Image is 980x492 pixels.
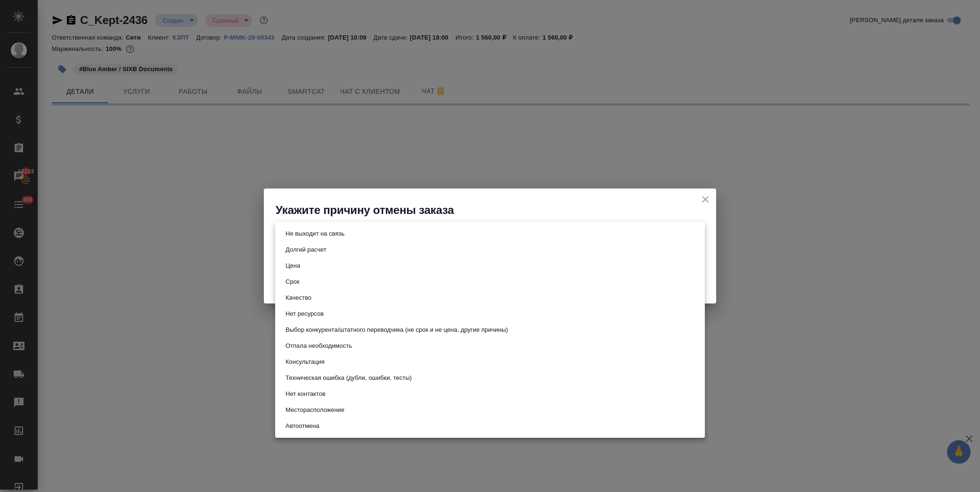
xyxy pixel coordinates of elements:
button: Консультация [283,357,327,367]
button: Выбор конкурента/штатного переводчика (не срок и не цена, другие причины) [283,325,511,335]
button: Качество [283,293,314,303]
button: Нет ресурсов [283,309,327,319]
button: Нет контактов [283,389,328,399]
button: Техническая ошибка (дубли, ошибки, тесты) [283,373,415,383]
button: Отпала необходимость [283,341,355,351]
button: Срок [283,277,302,287]
button: Не выходит на связь [283,229,347,239]
button: Автоотмена [283,421,322,431]
button: Цена [283,261,303,271]
button: Месторасположение [283,405,347,415]
button: Долгий расчет [283,245,329,255]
